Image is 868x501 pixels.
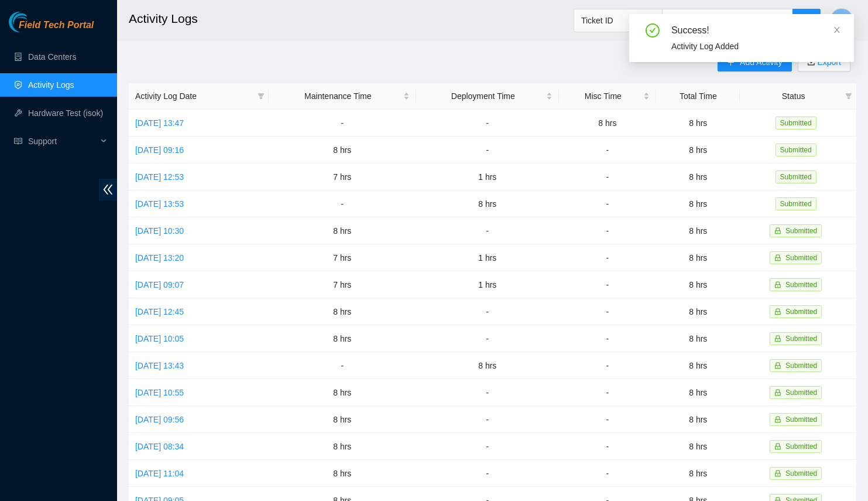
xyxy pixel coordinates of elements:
td: 8 hrs [656,244,740,271]
button: search [792,9,821,32]
span: double-left [99,179,117,200]
span: lock [774,470,781,477]
span: I [840,13,843,28]
td: - [416,379,558,406]
td: 8 hrs [269,460,417,487]
td: - [559,137,657,163]
span: Submitted [785,415,817,424]
td: - [416,137,558,163]
td: 1 hrs [416,163,558,190]
img: Akamai Technologies [9,12,59,32]
span: lock [774,281,781,288]
td: - [559,406,657,433]
span: lock [774,362,781,369]
td: - [416,460,558,487]
a: [DATE] 13:20 [135,253,184,263]
a: [DATE] 10:05 [135,334,184,343]
a: [DATE] 09:07 [135,280,184,289]
span: lock [774,254,781,261]
span: Submitted [785,442,817,451]
span: Submitted [776,144,816,156]
td: 8 hrs [269,433,417,460]
a: [DATE] 10:30 [135,226,184,236]
td: - [559,244,657,271]
td: - [559,298,657,325]
td: - [559,190,657,217]
a: [DATE] 13:47 [135,118,184,128]
td: 8 hrs [269,406,417,433]
td: 8 hrs [656,137,740,163]
td: 7 hrs [269,271,417,298]
a: [DATE] 13:53 [135,199,184,209]
a: [DATE] 10:55 [135,388,184,397]
td: 8 hrs [656,460,740,487]
span: Status [746,90,840,103]
td: 8 hrs [269,137,417,163]
div: Success! [671,23,840,38]
td: 8 hrs [656,433,740,460]
span: lock [774,335,781,342]
a: [DATE] 13:43 [135,361,184,370]
td: 8 hrs [656,379,740,406]
td: 8 hrs [656,352,740,379]
td: - [559,325,657,352]
td: - [269,110,417,137]
td: - [559,163,657,190]
td: - [559,271,657,298]
td: 8 hrs [269,325,417,352]
span: read [14,137,22,145]
span: Support [28,129,97,153]
td: - [416,298,558,325]
a: Activity Logs [28,80,74,90]
td: 8 hrs [656,163,740,190]
td: 8 hrs [656,190,740,217]
a: [DATE] 09:56 [135,415,184,424]
span: Submitted [785,227,817,235]
span: Field Tech Portal [19,20,94,31]
div: Activity Log Added [671,40,840,53]
td: 8 hrs [656,271,740,298]
span: Submitted [785,362,817,370]
span: Submitted [785,335,817,343]
td: 8 hrs [269,217,417,244]
td: 8 hrs [416,190,558,217]
span: filter [845,93,852,100]
td: - [559,460,657,487]
td: - [269,352,417,379]
td: - [416,325,558,352]
td: - [416,110,558,137]
span: Submitted [776,197,816,210]
span: Activity Log Date [135,90,253,103]
td: - [416,406,558,433]
td: - [559,217,657,244]
button: I [830,8,853,32]
span: filter [843,87,855,105]
a: [DATE] 09:16 [135,145,184,155]
th: Total Time [656,83,740,110]
td: - [416,433,558,460]
td: 8 hrs [269,379,417,406]
span: Submitted [785,281,817,289]
span: Ticket ID [581,12,655,29]
a: [DATE] 11:04 [135,469,184,478]
td: 8 hrs [269,298,417,325]
td: - [559,379,657,406]
td: 7 hrs [269,163,417,190]
td: 1 hrs [416,244,558,271]
td: 8 hrs [656,217,740,244]
a: [DATE] 08:34 [135,442,184,451]
span: Submitted [785,469,817,478]
span: Submitted [776,171,816,183]
td: 1 hrs [416,271,558,298]
span: Submitted [785,388,817,397]
span: lock [774,416,781,423]
td: - [559,433,657,460]
a: Data Centers [28,52,76,62]
span: lock [774,227,781,234]
td: - [416,217,558,244]
td: 8 hrs [559,110,657,137]
td: 8 hrs [656,110,740,137]
span: Submitted [785,254,817,262]
td: - [269,190,417,217]
span: filter [258,93,265,100]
